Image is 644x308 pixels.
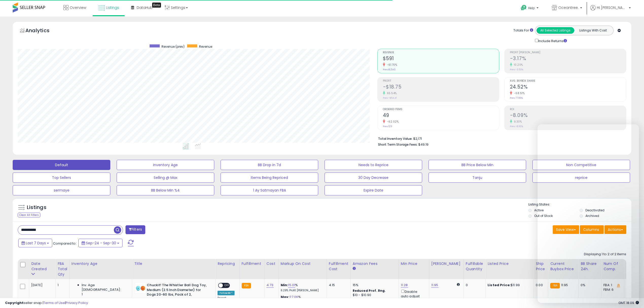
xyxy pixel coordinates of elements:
[353,283,395,287] div: 15%
[510,51,626,54] span: Profit [PERSON_NAME]
[401,261,427,266] div: Min Price
[521,5,527,11] i: Get Help
[517,1,544,16] a: Help
[325,185,422,195] button: Expire Date
[558,5,579,10] span: Oceantree.
[278,259,327,279] th: The percentage added to the cost of goods (COGS) that forms the calculator for Min & Max prices.
[137,5,153,10] span: DataHub
[325,160,422,170] button: Needs to Reprice
[383,80,499,82] span: Profit
[71,261,130,266] div: Inventory Age
[218,296,235,308] div: Preset:
[353,261,397,266] div: Amazon Fees
[289,295,298,300] a: 27.06
[536,27,574,34] button: All Selected Listings
[31,261,53,272] div: Date Created
[58,283,65,287] div: 1
[418,142,428,147] span: $49.19
[70,5,86,10] span: Overview
[353,288,386,293] b: Reduced Prof. Rng.
[488,283,511,287] b: Listed Price:
[221,160,318,170] button: BB Drop in 7d
[329,283,347,287] div: 4.15
[82,297,128,306] span: Inv. Age [DEMOGRAPHIC_DATA]:
[383,68,396,71] small: Prev: $1,543
[86,241,116,246] span: Sep-24 - Sep-30
[281,261,325,266] div: Markup on Cost
[281,295,323,304] div: %
[13,185,110,195] button: sermaye
[266,261,276,266] div: Cost
[512,63,523,67] small: 10.20%
[82,292,83,297] span: 1
[466,261,483,272] div: Fulfillable Quantity
[221,173,318,183] button: Items Being Repriced
[431,261,461,266] div: [PERSON_NAME]
[510,96,523,99] small: Prev: 77.86%
[512,91,525,95] small: -68.51%
[82,283,128,292] span: Inv. Age [DEMOGRAPHIC_DATA]:
[510,84,626,91] h2: 24.52%
[281,289,323,292] p: 6.29% Profit [PERSON_NAME]
[428,160,526,170] button: BB Price Below Min
[383,56,499,62] h2: $591
[218,291,235,295] div: Follow BB *
[27,204,46,211] h5: Listings
[353,266,356,271] small: Amazon Fees.
[383,84,499,91] h2: -$18.75
[58,261,67,277] div: FBA Total Qty
[534,214,553,218] label: Out of Stock
[117,173,214,183] button: Selling @ Max
[223,283,231,288] span: OFF
[134,261,213,266] div: Title
[385,63,397,67] small: -61.70%
[378,135,623,141] li: $2,171
[13,160,110,170] button: Default
[428,173,526,183] button: Tanju
[401,289,425,303] div: Disable auto adjust min
[18,213,40,217] div: Clear All Filters
[431,283,438,288] a: 11.95
[378,142,418,147] b: Short Term Storage Fees:
[536,283,544,287] div: 0.00
[385,91,397,95] small: 65.54%
[266,283,274,288] a: 4.73
[534,208,544,212] label: Active
[152,3,161,8] div: Tooltip anchor
[510,125,523,128] small: Prev: -8.92%
[510,112,626,119] h2: -8.09%
[5,300,24,305] strong: Copyright
[378,136,413,141] b: Total Inventory Value:
[590,5,631,16] a: Hi [PERSON_NAME]
[532,160,630,170] button: Non Competitive
[574,27,612,34] button: Listings With Cost
[325,173,422,183] button: 30 Day Decrease
[106,5,119,10] span: Listings
[242,261,262,266] div: Fulfillment
[5,301,88,305] div: seller snap | |
[13,173,110,183] button: Top Sellers
[242,283,251,288] small: FBA
[538,124,639,303] iframe: Intercom live chat
[536,261,546,272] div: Ship Price
[117,160,214,170] button: Inventory Age
[117,185,214,195] button: BB Below Min %4
[513,28,533,33] div: Totals For
[597,5,627,10] span: Hi [PERSON_NAME]
[43,300,65,305] a: Terms of Use
[66,300,88,305] a: Privacy Policy
[53,241,76,246] span: Compared to:
[510,108,626,111] span: ROI
[31,283,51,287] div: [DATE]
[510,80,626,82] span: Avg. Buybox Share
[383,112,499,119] h2: 49
[25,27,59,35] h5: Analytics
[488,261,531,266] div: Listed Price
[281,283,288,287] b: Min:
[383,96,397,99] small: Prev: -$54.41
[466,283,481,287] div: 0
[385,120,399,124] small: -62.02%
[288,283,295,288] a: 15.01
[147,283,208,303] b: Chuckit! The Whistler Ball Dog Toy, Medium (2.5 Inch Diameter) for Dogs 20-60 lbs, Pack of 2, Mul...
[78,239,122,247] button: Sep-24 - Sep-30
